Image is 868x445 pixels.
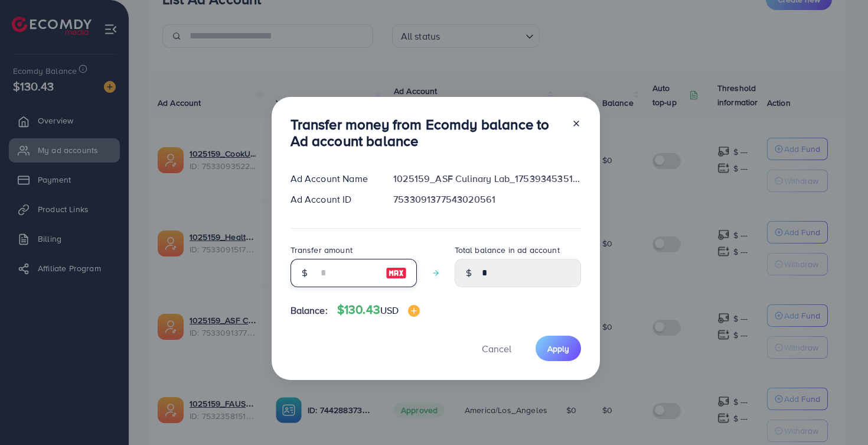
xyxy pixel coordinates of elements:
[337,303,420,317] h4: $130.43
[547,343,569,355] span: Apply
[281,193,384,206] div: Ad Account ID
[536,336,581,361] button: Apply
[281,172,384,186] div: Ad Account Name
[408,305,420,317] img: image
[291,304,328,317] span: Balance:
[455,244,560,256] label: Total balance in ad account
[482,342,511,355] span: Cancel
[384,193,590,206] div: 7533091377543020561
[467,336,526,361] button: Cancel
[818,392,859,436] iframe: Chat
[384,172,590,186] div: 1025159_ASF Culinary Lab_1753934535137
[386,266,407,280] img: image
[291,116,562,150] h3: Transfer money from Ecomdy balance to Ad account balance
[291,244,353,256] label: Transfer amount
[380,304,399,317] span: USD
